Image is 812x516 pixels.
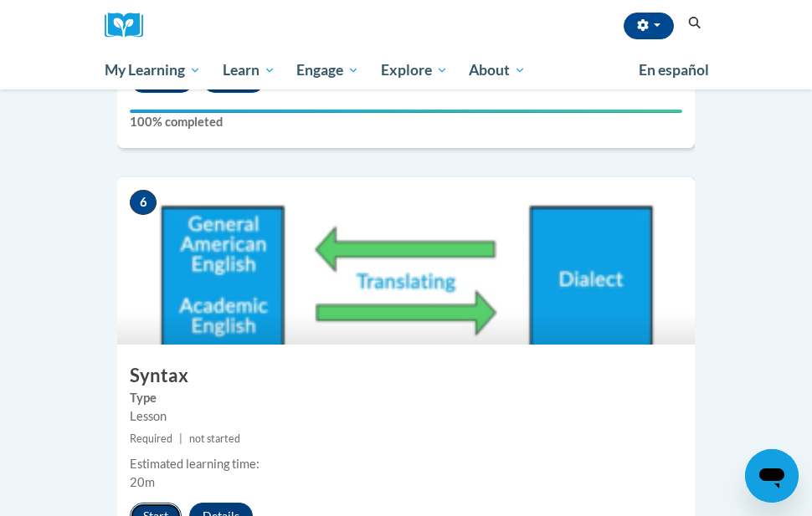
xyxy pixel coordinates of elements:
a: Cox Campus [105,13,155,38]
a: About [459,51,537,89]
a: En español [628,53,720,88]
span: | [179,432,182,445]
span: My Learning [105,60,201,80]
div: Your progress [130,110,682,113]
a: Learn [212,51,286,89]
span: Engage [296,60,359,80]
span: About [469,60,526,80]
img: Logo brand [105,13,155,38]
span: En español [639,61,709,79]
button: Search [682,13,707,33]
div: Lesson [130,407,682,426]
div: Main menu [92,51,720,89]
img: Course Image [117,177,695,345]
label: Type [130,389,682,407]
span: not started [189,432,240,445]
h3: Syntax [117,363,695,389]
span: 6 [130,190,157,215]
a: Explore [370,51,459,89]
button: Account Settings [624,13,674,39]
span: Explore [381,60,448,80]
span: Learn [223,60,275,80]
div: Estimated learning time: [130,455,682,473]
span: 20m [130,475,155,489]
iframe: Button to launch messaging window [745,449,799,503]
a: Engage [285,51,370,89]
label: 100% completed [130,113,682,131]
a: My Learning [94,51,212,89]
span: Required [130,432,172,445]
